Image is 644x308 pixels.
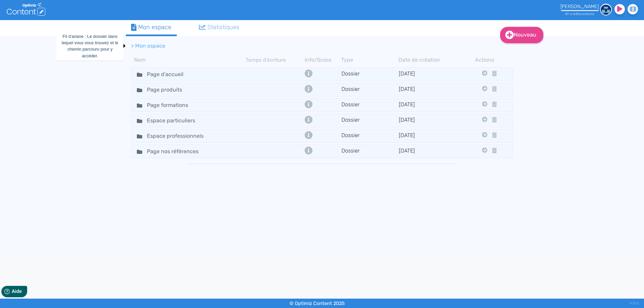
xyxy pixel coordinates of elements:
[126,38,461,54] nav: breadcrumb
[398,146,456,156] td: [DATE]
[303,56,341,64] th: Info/Score
[341,146,398,156] td: Dossier
[398,131,456,141] td: [DATE]
[131,23,171,32] div: Mon espace
[341,56,398,64] th: Type
[579,12,581,16] span: s
[341,85,398,95] td: Dossier
[341,131,398,141] td: Dossier
[629,299,639,308] div: V1.13.6
[398,85,456,95] td: [DATE]
[341,100,398,110] td: Dossier
[142,116,212,125] input: Nom de dossier
[142,100,199,110] input: Nom de dossier
[593,12,594,16] span: s
[56,32,123,60] div: Fil d’ariane : Le dossier dans lequel vous vous trouvez et le chemin parcouru pour y accéder.
[289,301,345,306] small: © Optimiz Content 2025
[398,100,456,110] td: [DATE]
[500,27,543,43] a: Nouveau
[600,4,612,15] img: 6492f3e85904c52433e22e24e114095b
[142,131,217,141] input: Nom de dossier
[142,146,212,156] input: Nom de dossier
[126,20,177,36] a: Mon espace
[131,42,165,50] li: > Mon espace
[341,116,398,125] td: Dossier
[398,69,456,79] td: [DATE]
[142,85,192,95] input: Nom de dossier
[560,4,599,9] div: [PERSON_NAME]
[398,116,456,125] td: [DATE]
[142,69,196,79] input: Nom de dossier
[246,56,303,64] th: Temps d'écriture
[341,69,398,79] td: Dossier
[565,12,594,16] small: 49 crédit restant
[194,20,245,35] a: Statistiques
[480,56,489,64] th: Actions
[131,56,246,64] th: Nom
[398,56,456,64] th: Date de création
[199,23,240,32] div: Statistiques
